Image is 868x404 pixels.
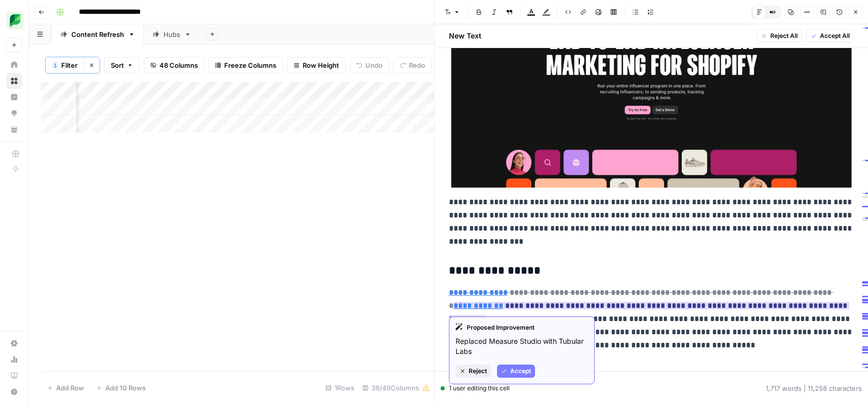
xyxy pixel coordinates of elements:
div: 38/48 Columns [358,380,434,396]
p: Replaced Measure Studio with Tubular Labs [456,336,588,356]
div: Hubs [163,29,180,39]
button: Undo [350,57,389,73]
span: Freeze Columns [224,60,276,70]
button: Accept [497,365,535,378]
div: Content Refresh [71,29,124,39]
button: Freeze Columns [209,57,283,73]
span: Row Height [303,60,339,70]
button: Add Row [41,380,90,396]
button: Redo [393,57,432,73]
div: 1 user editing this cell [441,384,510,393]
span: Filter [61,60,77,70]
a: Settings [6,335,22,351]
a: Learning Hub [6,368,22,384]
a: Content Refresh [52,24,144,44]
h2: New Text [449,31,481,41]
div: 1 Rows [321,380,358,396]
button: Reject [456,365,491,378]
div: Proposed Improvement [456,323,588,332]
button: Workspace: SproutSocial [6,8,22,33]
span: Accept All [819,31,849,40]
span: Add 10 Rows [105,383,146,393]
img: SproutSocial Logo [6,12,24,30]
span: Add Row [56,383,84,393]
span: Undo [365,60,383,70]
button: Add 10 Rows [90,380,152,396]
span: Reject [469,367,487,376]
div: 1,717 words | 11,258 characters [766,383,862,393]
span: Accept [510,367,531,376]
button: Accept All [806,29,854,42]
button: Sort [104,57,140,73]
button: Help + Support [6,384,22,400]
button: 48 Columns [144,57,204,73]
a: Your Data [6,121,22,138]
span: Reject All [770,31,797,40]
div: 1 [52,61,58,69]
button: Row Height [287,57,346,73]
button: 1Filter [46,57,84,73]
a: Usage [6,351,22,368]
a: Browse [6,73,22,89]
span: Sort [111,60,124,70]
a: Hubs [144,24,200,44]
button: Reject All [756,29,802,42]
span: Redo [409,60,425,70]
a: Home [6,57,22,73]
span: 1 [54,61,57,69]
a: Insights [6,89,22,105]
a: Opportunities [6,105,22,121]
span: 48 Columns [159,60,198,70]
